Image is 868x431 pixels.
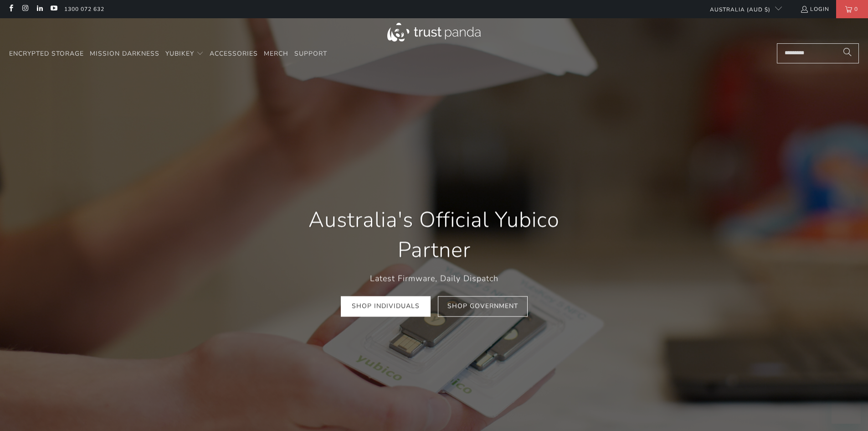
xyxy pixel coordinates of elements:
[800,4,829,14] a: Login
[9,43,327,65] nav: Translation missing: en.navigation.header.main_nav
[165,49,194,58] span: YubiKey
[210,49,258,58] span: Accessories
[264,43,288,65] a: Merch
[832,395,861,424] iframe: Button to launch messaging window
[284,205,585,265] h1: Australia's Official Yubico Partner
[438,296,528,317] a: Shop Government
[387,23,481,42] img: Trust Panda Australia
[90,43,159,65] a: Mission Darkness
[264,49,288,58] span: Merch
[7,5,15,13] a: Trust Panda Australia on Facebook
[777,43,859,63] input: Search...
[294,49,327,58] span: Support
[9,43,84,65] a: Encrypted Storage
[165,43,204,65] summary: YubiKey
[836,43,859,63] button: Search
[9,49,84,58] span: Encrypted Storage
[284,272,585,285] p: Latest Firmware, Daily Dispatch
[341,296,431,317] a: Shop Individuals
[210,43,258,65] a: Accessories
[50,5,57,13] a: Trust Panda Australia on YouTube
[64,4,104,14] a: 1300 072 632
[36,5,43,13] a: Trust Panda Australia on LinkedIn
[21,5,29,13] a: Trust Panda Australia on Instagram
[90,49,159,58] span: Mission Darkness
[294,43,327,65] a: Support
